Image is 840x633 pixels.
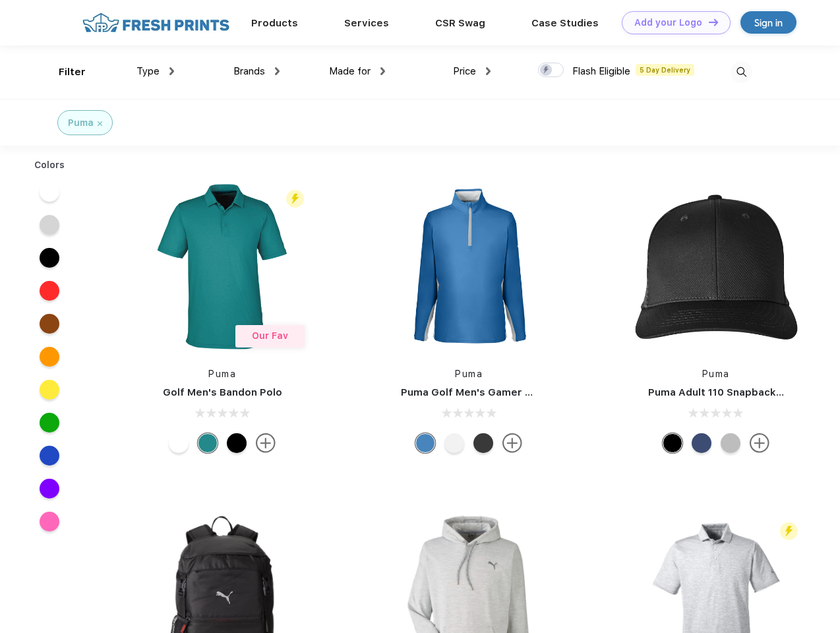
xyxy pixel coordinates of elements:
[68,116,94,130] div: Puma
[256,433,276,453] img: more.svg
[286,190,304,208] img: flash_active_toggle.svg
[731,61,752,83] img: desktop_search.svg
[59,65,86,80] div: Filter
[502,433,522,453] img: more.svg
[486,67,491,75] img: dropdown.png
[78,11,233,34] img: fo%20logo%202.webp
[380,67,385,75] img: dropdown.png
[24,158,75,172] div: Colors
[163,386,282,398] a: Golf Men's Bandon Polo
[780,522,798,540] img: flash_active_toggle.svg
[251,17,298,29] a: Products
[740,11,796,34] a: Sign in
[198,433,218,453] div: Green Lagoon
[98,121,102,126] img: filter_cancel.svg
[435,17,485,29] a: CSR Swag
[754,15,783,30] div: Sign in
[702,369,730,379] a: Puma
[628,179,804,354] img: func=resize&h=266
[381,179,556,354] img: func=resize&h=266
[169,433,189,453] div: Bright White
[663,433,682,453] div: Pma Blk Pma Blk
[444,433,464,453] div: Bright White
[453,65,476,77] span: Price
[169,67,174,75] img: dropdown.png
[636,64,694,76] span: 5 Day Delivery
[208,369,236,379] a: Puma
[329,65,371,77] span: Made for
[455,369,483,379] a: Puma
[344,17,389,29] a: Services
[692,433,711,453] div: Peacoat Qut Shd
[136,65,160,77] span: Type
[709,18,718,26] img: DT
[401,386,609,398] a: Puma Golf Men's Gamer Golf Quarter-Zip
[750,433,769,453] img: more.svg
[473,433,493,453] div: Puma Black
[135,179,310,354] img: func=resize&h=266
[252,330,288,341] span: Our Fav
[572,65,630,77] span: Flash Eligible
[275,67,280,75] img: dropdown.png
[721,433,740,453] div: Quarry with Brt Whit
[227,433,247,453] div: Puma Black
[415,433,435,453] div: Bright Cobalt
[634,17,702,28] div: Add your Logo
[233,65,265,77] span: Brands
